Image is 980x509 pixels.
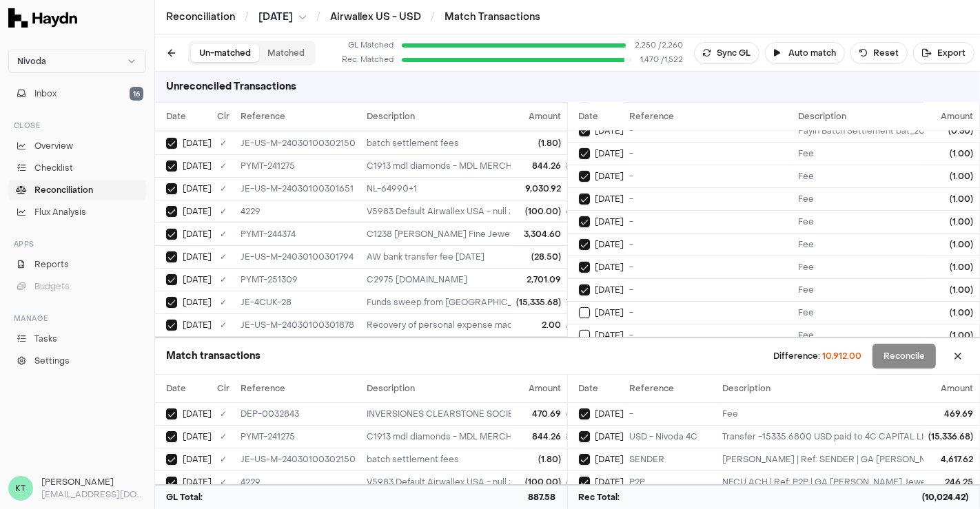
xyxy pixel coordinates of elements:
[630,284,788,295] div: -
[183,431,212,442] span: [DATE]
[183,274,212,285] span: [DATE]
[242,10,252,23] span: /
[8,180,146,200] a: Reconciliation
[241,320,356,331] div: JE-US-M-24030100301878
[235,448,361,470] td: JE-US-M-24030100302150
[630,262,788,273] div: -
[630,408,712,419] div: -
[922,491,968,503] span: (10,024.42)
[361,154,839,177] td: C1913 mdl diamonds - MDL MERCHANTS INC; US-113550NL-65520-64990 /ROC/7491232; mdl diamonds 9,875.18
[183,408,212,419] span: [DATE]
[166,206,177,217] button: Select GL transaction 195521287
[235,402,361,425] td: DEP-0032843
[799,111,847,122] span: Description
[929,148,974,159] div: (1.00)
[241,138,356,149] div: JE-US-M-24030100302150
[929,284,974,295] div: (1.00)
[361,425,839,448] td: C1913 mdl diamonds - MDL MERCHANTS INC; US-113550NL-65520-64990 /ROC/7491232; mdl diamonds 9,875.18
[929,431,974,442] div: (15,336.68)
[941,383,974,394] span: Amount
[595,477,624,488] span: [DATE]
[166,10,235,24] a: Reconciliation
[217,160,229,172] div: ✓
[579,216,590,227] button: Select reconciliation transaction 67457
[579,171,590,182] button: Select reconciliation transaction 67451
[8,136,146,156] a: Overview
[217,320,229,331] div: ✓
[445,10,540,24] a: Match Transactions
[517,138,562,149] div: (1.80)
[529,491,556,503] span: 887.58
[217,183,229,194] div: ✓
[183,320,212,331] span: [DATE]
[630,171,788,182] div: -
[630,111,675,122] span: Reference
[338,54,394,66] div: Rec. Matched
[183,229,212,240] span: [DATE]
[579,307,590,318] button: Select reconciliation transaction 67469
[929,330,974,341] div: (1.00)
[241,274,356,285] div: PYMT-251309
[579,431,590,442] button: Select reconciliation transaction 68531
[217,431,229,442] div: ✓
[241,408,356,419] div: DEP-0032843
[8,158,146,178] a: Checklist
[630,194,788,205] div: -
[929,125,974,136] div: (0.30)
[850,42,908,64] button: Reset
[595,216,624,227] span: [DATE]
[367,477,833,488] div: V5983 Default Airwallex USA - null ; [PERSON_NAME] ; *5219
[8,233,146,255] div: Apps
[241,229,356,240] div: PYMT-244374
[630,454,712,465] div: SENDER
[635,40,683,52] span: 2,250 / 2,260
[929,171,974,182] div: (1.00)
[579,239,590,250] button: Select reconciliation transaction 67464
[367,408,833,419] div: INVERSIONES CLEARSTONE SOCIEDAD ANO; FACTURAS NL-63792 NL-207 NL-61191; Inversiones Clearstone Sac
[183,206,212,217] span: [DATE]
[17,56,46,67] span: Nivoda
[517,320,562,331] div: 2.00
[941,111,974,122] span: Amount
[34,87,57,100] span: Inbox
[361,291,839,313] td: Funds sweep from Nivoda US 51173 to 4C Capital Ltd 51207
[217,206,229,217] div: ✓
[630,216,788,227] div: -
[367,229,833,240] div: C1238 [PERSON_NAME] Fine Jewelry
[34,206,86,218] span: Flux Analysis
[630,239,788,250] div: -
[330,10,421,23] a: Airwallex US - USD
[595,307,624,318] span: [DATE]
[217,229,229,240] div: ✓
[517,229,562,240] div: 3,304.60
[367,454,833,465] div: batch settlement fees
[183,138,212,149] span: [DATE]
[630,125,788,136] div: -
[595,454,624,465] span: [DATE]
[34,355,70,367] span: Settings
[579,284,590,295] button: Select reconciliation transaction 67467
[773,350,861,362] div: Difference:
[166,320,177,331] button: Select GL transaction 7908850
[241,251,356,262] div: JE-US-M-24030100301794
[8,50,146,73] button: Nivoda
[338,40,394,52] span: GL Matched
[361,245,839,268] td: AW bank transfer fee June 2025
[330,10,421,24] a: Airwallex US - USD
[8,255,146,274] a: Reports
[913,42,974,64] button: Export
[8,476,33,501] span: KT
[235,313,361,336] td: JE-US-M-24030100301878
[595,171,624,182] span: [DATE]
[630,477,712,488] div: P2P
[217,408,229,419] div: ✓
[367,431,833,442] div: C1913 mdl diamonds - MDL MERCHANTS INC; US-113550NL-65520-64990 /ROC/7491232; mdl diamonds 9,875.18
[166,408,177,419] button: Select GL transaction 7908502
[579,262,590,273] button: Select reconciliation transaction 67466
[241,454,356,465] div: JE-US-M-24030100302150
[8,84,146,103] button: Inbox16
[241,477,356,488] div: 4229
[166,229,177,240] button: Select GL transaction 7909693
[529,383,562,394] span: Amount
[235,470,361,493] td: 4229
